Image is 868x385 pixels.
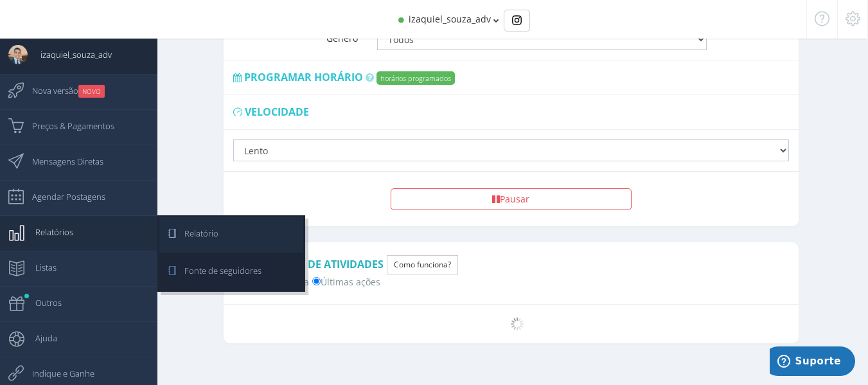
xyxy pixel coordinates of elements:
span: Histórico de Atividades [249,257,384,271]
span: Outros [22,287,62,319]
button: Como funciona? [387,255,458,274]
img: Instagram_simple_icon.svg [512,15,522,25]
span: izaquiel_souza_adv [409,13,491,25]
a: Relatório [159,217,303,253]
span: Relatórios [22,216,73,248]
a: Fonte de seguidores [159,255,303,290]
span: Velocidade [245,105,309,119]
input: Últimas ações [312,277,321,285]
iframe: Abre um widget para que você possa encontrar mais informações [770,346,855,379]
span: Preços & Pagamentos [19,110,114,142]
button: Pausar [391,188,632,210]
span: Fonte de seguidores [172,255,261,287]
span: Agendar Postagens [19,181,105,213]
div: Basic example [504,10,530,31]
label: horários programados [376,71,455,85]
span: Relatório [172,217,218,249]
label: Últimas ações [312,274,380,288]
span: Mensagens Diretas [19,145,103,177]
span: Listas [22,251,57,283]
span: Programar horário [244,70,363,84]
small: NOVO [78,85,105,98]
img: User Image [8,45,28,64]
span: Ajuda [22,322,57,354]
span: Nova versão [19,75,105,107]
img: loader.gif [511,318,524,330]
span: izaquiel_souza_adv [28,39,112,71]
